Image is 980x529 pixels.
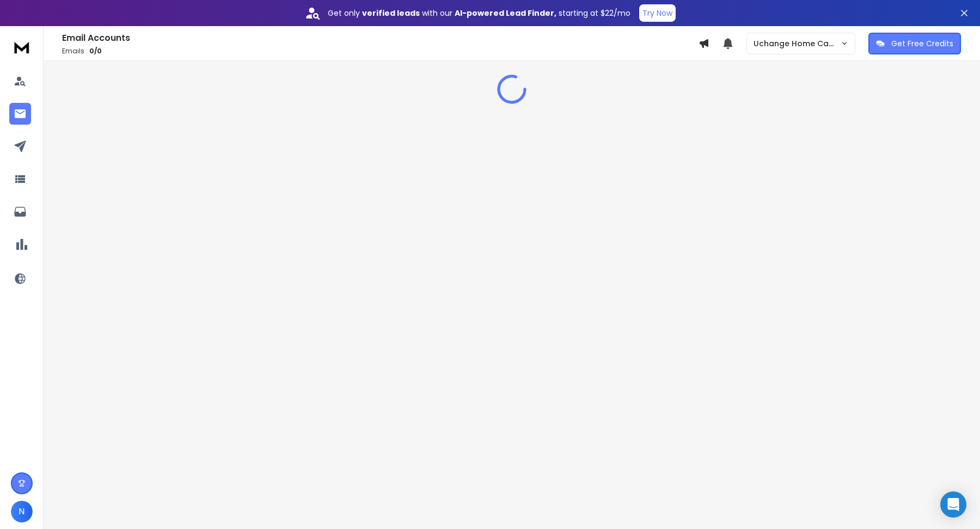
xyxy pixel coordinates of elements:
[639,4,676,22] button: Try Now
[328,8,630,19] p: Get only with our starting at $22/mo
[754,38,841,49] p: Uchange Home Care Agency
[868,33,961,54] button: Get Free Credits
[940,491,966,518] div: Open Intercom Messenger
[11,501,33,522] button: N
[89,46,102,56] span: 0 / 0
[891,38,953,49] p: Get Free Credits
[62,32,699,45] h1: Email Accounts
[11,37,33,57] img: logo
[455,8,556,19] strong: AI-powered Lead Finder,
[62,47,699,56] p: Emails :
[642,8,672,19] p: Try Now
[362,8,420,19] strong: verified leads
